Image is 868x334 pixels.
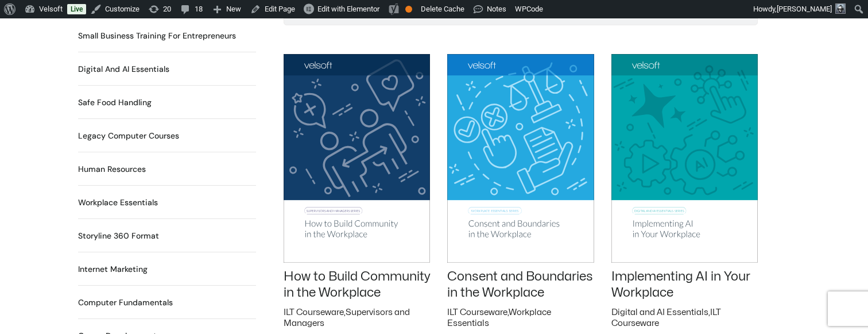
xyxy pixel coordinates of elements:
[777,5,832,13] span: [PERSON_NAME]
[317,5,379,13] span: Edit with Elementor
[67,4,86,14] a: Live
[611,308,708,317] a: Digital and AI Essentials
[447,308,507,317] a: ILT Courseware
[722,309,862,334] iframe: chat widget
[78,97,152,109] a: Visit product category Safe Food Handling
[284,270,430,300] a: How to Build Community in the Workplace
[284,308,344,317] a: ILT Courseware
[78,130,179,142] a: Visit product category Legacy Computer Courses
[78,163,146,175] a: Visit product category Human Resources
[78,30,236,42] a: Visit product category Small Business Training for Entrepreneurs
[78,297,173,309] a: Visit product category Computer Fundamentals
[78,63,169,75] a: Visit product category Digital and AI Essentials
[78,63,169,75] h2: Digital and AI Essentials
[78,230,159,242] a: Visit product category Storyline 360 Format
[78,197,158,209] a: Visit product category Workplace Essentials
[78,297,173,309] h2: Computer Fundamentals
[78,263,148,275] h2: Internet Marketing
[78,230,159,242] h2: Storyline 360 Format
[611,270,750,300] a: Implementing AI in Your Workplace
[611,307,758,329] h2: ,
[405,6,412,13] div: OK
[78,30,236,42] h2: Small Business Training for Entrepreneurs
[78,263,148,275] a: Visit product category Internet Marketing
[284,308,410,328] a: Supervisors and Managers
[447,307,594,329] h2: ,
[447,270,593,300] a: Consent and Boundaries in the Workplace
[284,307,430,329] h2: ,
[78,97,152,109] h2: Safe Food Handling
[78,130,179,142] h2: Legacy Computer Courses
[78,163,146,175] h2: Human Resources
[78,197,158,209] h2: Workplace Essentials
